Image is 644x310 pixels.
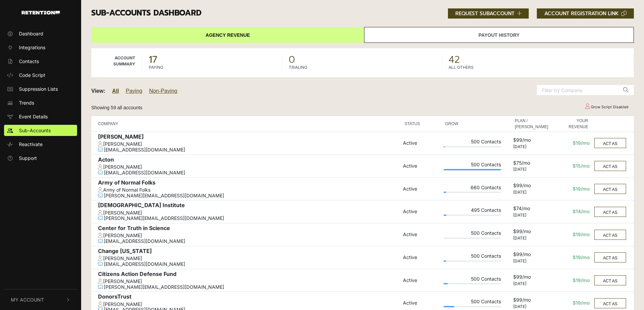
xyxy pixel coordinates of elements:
div: $99/mo [513,297,550,304]
a: Contacts [4,56,77,67]
div: [PERSON_NAME] [98,302,400,307]
div: Army of Normal Folks [98,187,400,193]
div: Center for Truth in Science [98,225,400,233]
a: Suppression Lists [4,83,77,94]
td: $15/mo [552,154,592,177]
td: Active [401,223,442,246]
div: Plan Usage: 4% [444,192,501,193]
a: Payout History [364,27,634,43]
div: [EMAIL_ADDRESS][DOMAIN_NAME] [98,238,400,244]
td: $19/mo [552,177,592,200]
div: Plan Usage: 7% [444,283,501,284]
span: Trends [19,99,34,106]
button: My Account [4,289,77,310]
div: $74/mo [513,206,550,213]
div: Plan Usage: 2% [444,146,501,147]
div: 500 Contacts [444,139,501,146]
td: $19/mo [552,269,592,292]
span: Reactivate [19,141,43,148]
h3: Sub-accounts Dashboard [91,8,634,19]
div: [PERSON_NAME] [98,233,400,238]
span: Support [19,154,37,162]
button: ACT AS [594,207,626,217]
button: ACT AS [594,275,626,285]
input: Filter by Company [537,85,618,95]
span: Contacts [19,58,39,65]
div: [DATE] [513,304,550,309]
th: YOUR REVENUE [552,116,592,132]
div: [PERSON_NAME][EMAIL_ADDRESS][DOMAIN_NAME] [98,284,400,290]
div: $99/mo [513,274,550,281]
img: Retention.com [22,11,60,15]
div: [EMAIL_ADDRESS][DOMAIN_NAME] [98,261,400,267]
a: Reactivate [4,139,77,150]
div: $99/mo [513,229,550,236]
span: Dashboard [19,30,43,37]
div: Citizens Action Defense Fund [98,271,400,279]
div: 500 Contacts [444,162,501,169]
a: Event Details [4,111,77,122]
button: ACCOUNT REGISTRATION LINK [537,8,634,19]
div: [PERSON_NAME] [98,210,400,216]
label: ALL OTHERS [449,64,474,71]
div: 500 Contacts [444,276,501,283]
div: [PERSON_NAME] [98,279,400,284]
button: ACT AS [594,184,626,194]
div: [EMAIL_ADDRESS][DOMAIN_NAME] [98,170,400,176]
div: 500 Contacts [444,253,501,260]
button: ACT AS [594,298,626,308]
td: Grow Script Disabled [579,101,634,113]
div: Plan Usage: 18% [444,306,501,307]
div: [PERSON_NAME][EMAIL_ADDRESS][DOMAIN_NAME] [98,216,400,221]
small: Showing 59 all accounts [91,105,142,110]
div: [EMAIL_ADDRESS][DOMAIN_NAME] [98,147,400,153]
div: [DATE] [513,144,550,149]
div: [DATE] [513,259,550,263]
th: GROW [442,116,503,132]
div: 500 Contacts [444,230,501,237]
td: Active [401,200,442,223]
td: $19/mo [552,223,592,246]
div: $99/mo [513,137,550,144]
span: Event Details [19,113,48,120]
td: Active [401,177,442,200]
a: Support [4,152,77,164]
strong: View: [91,88,105,94]
div: Acton [98,157,400,164]
td: $19/mo [552,246,592,269]
td: $14/mo [552,200,592,223]
button: ACT AS [594,252,626,262]
span: Sub-Accounts [19,127,51,134]
label: PAYING [149,64,163,71]
div: Plan Usage: 0% [444,237,501,239]
div: 495 Contacts [444,207,501,215]
div: $99/mo [513,183,550,190]
div: Army of Normal Folks [98,179,400,187]
td: Active [401,132,442,155]
th: COMPANY [91,116,401,132]
label: TRIALING [289,64,307,71]
button: ACT AS [594,138,626,148]
div: 660 Contacts [444,185,501,192]
span: My Account [11,296,44,303]
div: [PERSON_NAME] [98,141,400,147]
span: Code Script [19,72,45,79]
span: Suppression Lists [19,85,58,92]
span: 0 [289,55,435,64]
td: $19/mo [552,132,592,155]
td: Active [401,246,442,269]
div: $75/mo [513,160,550,167]
div: [PERSON_NAME] [98,256,400,261]
a: All [112,88,119,94]
a: Non-Paying [149,88,177,94]
th: PLAN / [PERSON_NAME] [511,116,552,132]
div: [PERSON_NAME][EMAIL_ADDRESS][DOMAIN_NAME] [98,193,400,199]
td: Active [401,154,442,177]
a: Trends [4,97,77,108]
div: [DATE] [513,167,550,172]
div: Plan Usage: 193% [444,169,501,170]
button: ACT AS [594,230,626,240]
a: Dashboard [4,28,77,39]
a: Sub-Accounts [4,125,77,136]
div: Plan Usage: 4% [444,260,501,262]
